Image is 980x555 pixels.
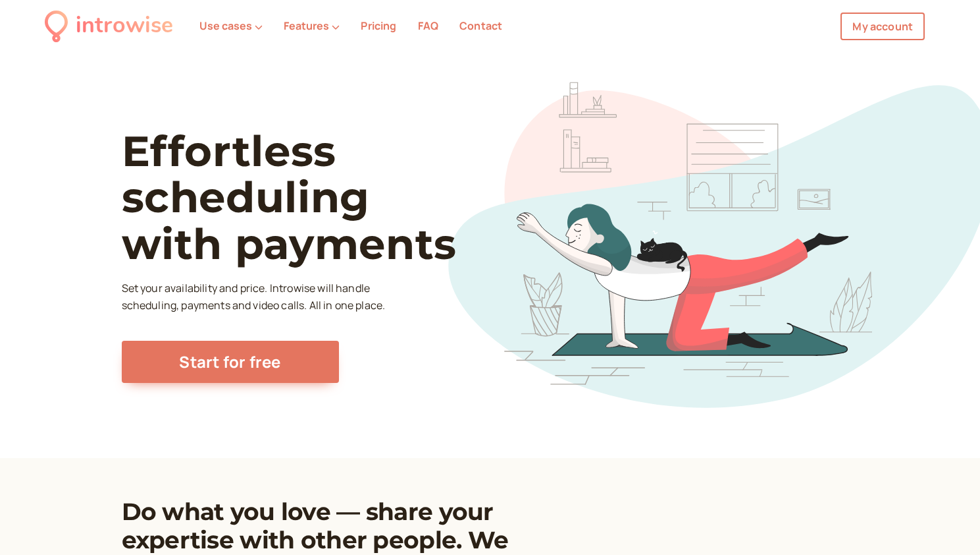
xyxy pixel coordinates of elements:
[418,18,438,33] a: FAQ
[840,13,925,40] a: My account
[199,20,263,32] button: Use cases
[914,492,980,555] iframe: Chat Widget
[284,20,340,32] button: Features
[45,8,173,44] a: introwise
[361,18,396,33] a: Pricing
[76,8,173,44] div: introwise
[122,280,389,314] p: Set your availability and price. Introwise will handle scheduling, payments and video calls. All ...
[459,18,502,33] a: Contact
[122,341,339,383] a: Start for free
[122,128,504,267] h1: Effortless scheduling with payments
